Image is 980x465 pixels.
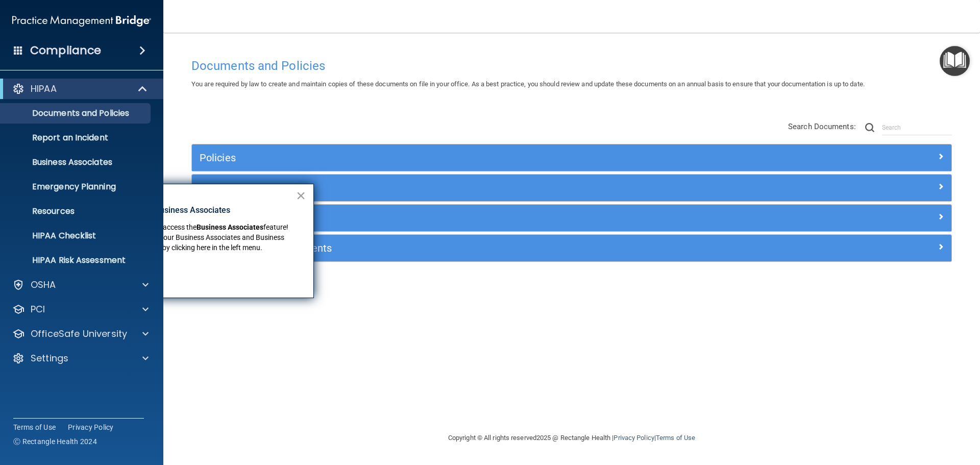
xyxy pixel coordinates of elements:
div: Copyright © All rights reserved 2025 @ Rectangle Health | | [385,422,758,454]
h4: Documents and Policies [191,59,952,72]
h5: Privacy Documents [200,182,754,193]
p: PCI [31,303,45,315]
button: Close [296,187,306,204]
p: HIPAA Risk Assessment [7,255,146,265]
span: Search Documents: [788,122,856,131]
strong: Business Associates [197,223,263,231]
h4: Compliance [30,43,101,58]
p: Settings [31,352,68,364]
a: Privacy Policy [614,434,654,442]
p: HIPAA Checklist [7,231,146,241]
a: Terms of Use [656,434,695,442]
p: Documents and Policies [7,108,146,118]
h5: Policies [200,152,754,163]
p: Report an Incident [7,133,146,143]
p: New Location for Business Associates [90,205,296,216]
a: Terms of Use [13,422,56,432]
span: You are required by law to create and maintain copies of these documents on file in your office. ... [191,80,865,88]
p: OSHA [31,279,56,291]
span: Ⓒ Rectangle Health 2024 [13,436,97,447]
button: Open Resource Center [940,46,970,76]
p: HIPAA [31,83,57,95]
p: Business Associates [7,157,146,167]
span: feature! You can now manage your Business Associates and Business Associate Agreements by clickin... [90,223,290,251]
h5: Employee Acknowledgments [200,242,754,254]
img: PMB logo [12,11,151,31]
a: Privacy Policy [68,422,114,432]
input: Search [882,120,952,135]
p: OfficeSafe University [31,328,127,340]
p: Emergency Planning [7,182,146,192]
img: ic-search.3b580494.png [865,123,874,132]
p: Resources [7,206,146,216]
h5: Practice Forms and Logs [200,212,754,224]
